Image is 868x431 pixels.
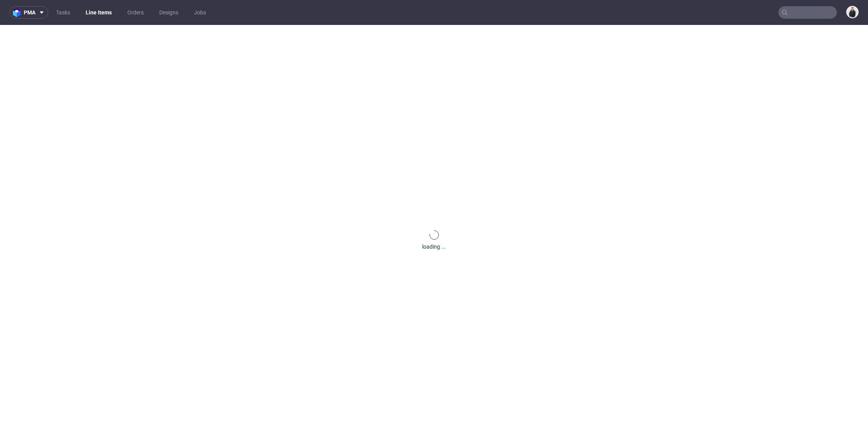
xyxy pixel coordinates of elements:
[9,6,48,19] button: pma
[155,6,183,19] a: Designs
[51,6,75,19] a: Tasks
[189,6,211,19] a: Jobs
[24,10,35,15] span: pma
[13,8,24,17] img: logo
[81,6,116,19] a: Line Items
[847,7,858,18] img: Adrian Margula
[123,6,148,19] a: Orders
[422,243,446,251] div: loading ...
